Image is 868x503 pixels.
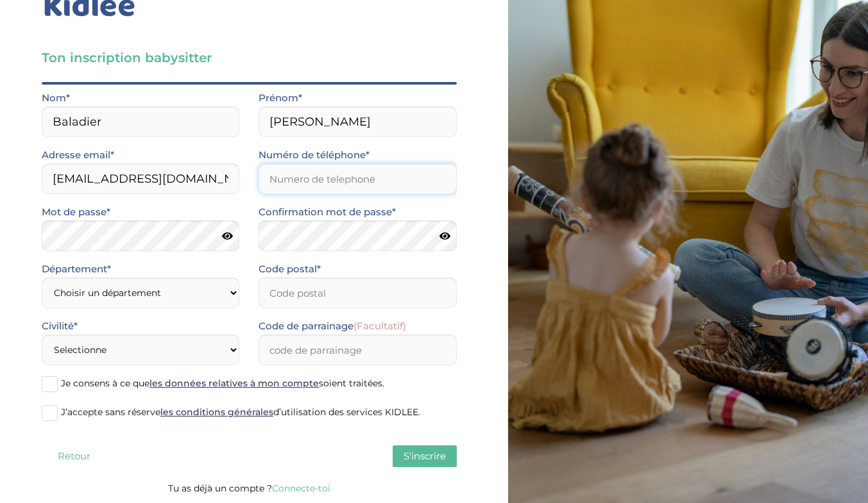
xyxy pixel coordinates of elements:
span: S'inscrire [404,450,446,462]
h3: Ton inscription babysitter [42,49,457,67]
span: J’accepte sans réserve d’utilisation des services KIDLEE. [61,406,420,418]
input: code de parrainage [259,334,456,365]
span: (Facultatif) [353,320,406,332]
label: Numéro de téléphone* [259,147,370,163]
input: Code postal [259,277,456,308]
label: Prénom* [259,90,302,106]
label: Civilité* [42,318,78,334]
input: Nom [42,106,239,137]
label: Département* [42,261,111,277]
button: Retour [42,445,106,467]
a: Connecte-toi [272,482,330,494]
p: Tu as déjà un compte ? [42,480,457,497]
input: Numero de telephone [259,163,456,194]
span: Je consens à ce que soient traitées. [61,377,384,389]
input: Prénom [259,106,456,137]
input: Email [42,163,239,194]
a: les conditions générales [160,406,273,418]
label: Code postal* [259,261,321,277]
button: S'inscrire [393,445,457,467]
label: Confirmation mot de passe* [259,204,396,220]
label: Code de parrainage [259,318,406,334]
a: les données relatives à mon compte [149,377,319,389]
label: Adresse email* [42,147,114,163]
label: Mot de passe* [42,204,110,220]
